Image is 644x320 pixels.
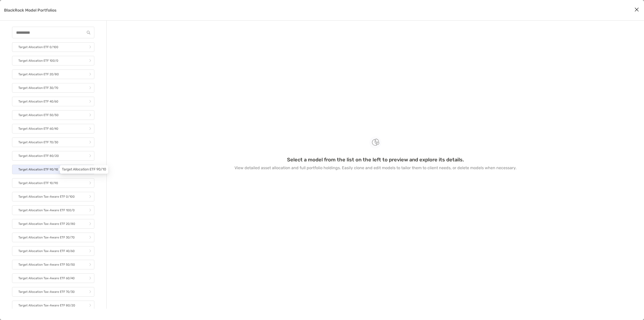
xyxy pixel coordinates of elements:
[12,301,94,310] a: Target Allocation Tax-Aware ETF 80/20
[12,260,94,269] a: Target Allocation Tax-Aware ETF 50/50
[12,56,94,65] a: Target Allocation ETF 100/0
[18,85,58,91] p: Target Allocation ETF 30/70
[12,192,94,201] a: Target Allocation Tax-Aware ETF 0/100
[234,165,516,171] p: View detailed asset allocation and full portfolio holdings. Easily clone and edit models to tailo...
[18,126,58,132] p: Target Allocation ETF 60/40
[12,219,94,229] a: Target Allocation Tax-Aware ETF 20/80
[18,275,75,281] p: Target Allocation Tax-Aware ETF 60/40
[18,153,59,159] p: Target Allocation ETF 80/20
[60,165,108,174] div: Target Allocation ETF 90/10
[12,110,94,120] a: Target Allocation ETF 50/50
[87,31,90,34] img: input icon
[12,124,94,133] a: Target Allocation ETF 60/40
[12,205,94,215] a: Target Allocation Tax-Aware ETF 100/0
[633,6,640,14] button: Close modal
[18,71,59,78] p: Target Allocation ETF 20/80
[18,112,59,118] p: Target Allocation ETF 50/50
[18,58,58,64] p: Target Allocation ETF 100/0
[18,139,58,146] p: Target Allocation ETF 70/30
[18,194,75,200] p: Target Allocation Tax-Aware ETF 0/100
[12,151,94,161] a: Target Allocation ETF 80/20
[12,178,94,188] a: Target Allocation ETF 10/90
[12,233,94,242] a: Target Allocation Tax-Aware ETF 30/70
[18,289,75,295] p: Target Allocation Tax-Aware ETF 70/30
[18,221,75,227] p: Target Allocation Tax-Aware ETF 20/80
[18,234,75,241] p: Target Allocation Tax-Aware ETF 30/70
[12,287,94,297] a: Target Allocation Tax-Aware ETF 70/30
[18,262,75,268] p: Target Allocation Tax-Aware ETF 50/50
[12,97,94,106] a: Target Allocation ETF 40/60
[12,42,94,52] a: Target Allocation ETF 0/100
[18,207,75,214] p: Target Allocation Tax-Aware ETF 100/0
[18,302,75,309] p: Target Allocation Tax-Aware ETF 80/20
[12,246,94,256] a: Target Allocation Tax-Aware ETF 40/60
[18,180,58,186] p: Target Allocation ETF 10/90
[287,157,464,163] h3: Select a model from the list on the left to preview and explore its details.
[18,166,58,173] p: Target Allocation ETF 90/10
[12,273,94,283] a: Target Allocation Tax-Aware ETF 60/40
[12,69,94,79] a: Target Allocation ETF 20/80
[18,248,75,254] p: Target Allocation Tax-Aware ETF 40/60
[18,98,58,105] p: Target Allocation ETF 40/60
[4,7,57,13] p: BlackRock Model Portfolios
[18,44,58,50] p: Target Allocation ETF 0/100
[12,137,94,147] a: Target Allocation ETF 70/30
[12,165,94,174] a: Target Allocation ETF 90/10
[12,83,94,93] a: Target Allocation ETF 30/70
